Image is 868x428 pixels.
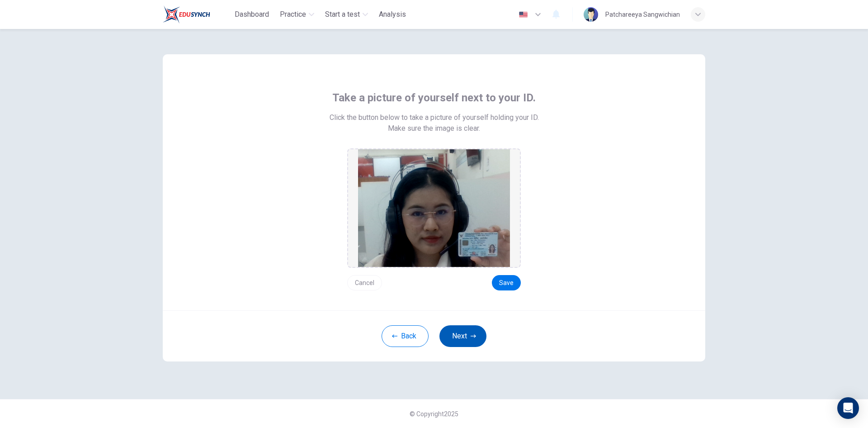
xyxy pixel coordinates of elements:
button: Next [439,325,486,347]
button: Dashboard [231,6,273,23]
img: Profile picture [584,7,598,22]
button: Cancel [347,275,382,290]
button: Practice [276,6,318,23]
img: Train Test logo [163,5,210,24]
span: Start a test [325,9,360,20]
button: Save [492,275,521,290]
button: Start a test [321,6,372,23]
span: Click the button below to take a picture of yourself holding your ID. [330,112,539,123]
img: preview screemshot [358,149,510,267]
span: Analysis [379,9,406,20]
span: Dashboard [235,9,269,20]
span: Practice [280,9,306,20]
div: Open Intercom Messenger [837,397,859,419]
div: Patchareeya Sangwichian [605,9,680,20]
span: © Copyright 2025 [410,410,458,418]
button: Back [382,325,429,347]
span: Make sure the image is clear. [388,123,480,134]
img: en [518,11,529,18]
span: Take a picture of yourself next to your ID. [332,90,536,105]
button: Analysis [375,6,410,23]
a: Train Test logo [163,5,231,24]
